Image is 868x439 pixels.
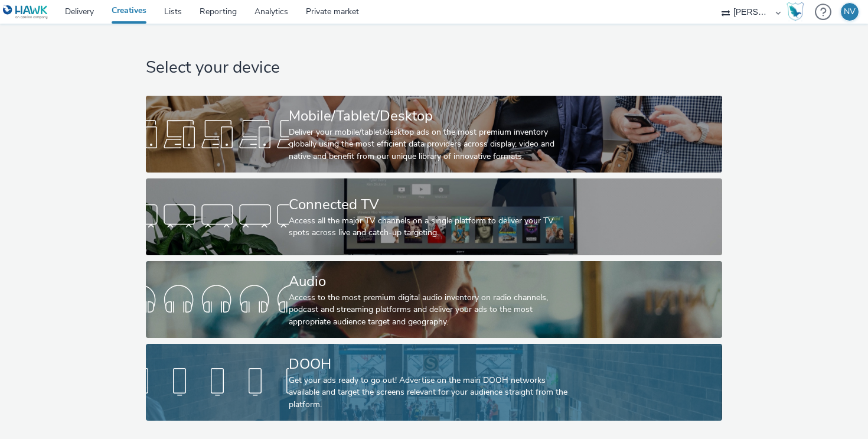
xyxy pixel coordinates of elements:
a: Mobile/Tablet/DesktopDeliver your mobile/tablet/desktop ads on the most premium inventory globall... [146,96,722,173]
div: DOOH [289,354,575,375]
div: Connected TV [289,194,575,215]
h1: Select your device [146,57,722,79]
div: Mobile/Tablet/Desktop [289,106,575,126]
a: AudioAccess to the most premium digital audio inventory on radio channels, podcast and streaming ... [146,261,722,338]
div: Audio [289,271,575,292]
img: Hawk Academy [787,2,804,21]
a: DOOHGet your ads ready to go out! Advertise on the main DOOH networks available and target the sc... [146,344,722,421]
div: Access all the major TV channels on a single platform to deliver your TV spots across live and ca... [289,215,575,239]
div: Deliver your mobile/tablet/desktop ads on the most premium inventory globally using the most effi... [289,126,575,162]
img: undefined Logo [3,5,48,19]
div: NV [844,3,856,21]
div: Access to the most premium digital audio inventory on radio channels, podcast and streaming platf... [289,292,575,328]
a: Connected TVAccess all the major TV channels on a single platform to deliver your TV spots across... [146,178,722,255]
div: Get your ads ready to go out! Advertise on the main DOOH networks available and target the screen... [289,375,575,411]
a: Hawk Academy [787,2,809,21]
